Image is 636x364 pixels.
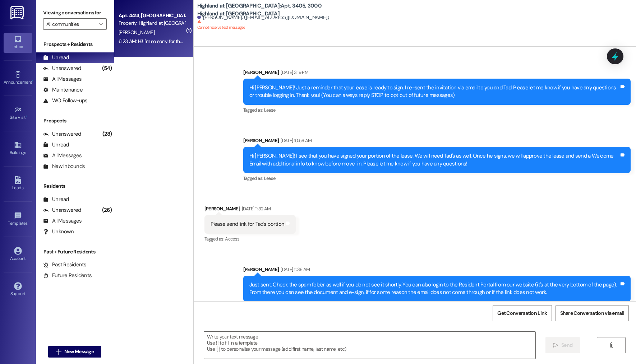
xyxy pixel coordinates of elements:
[43,75,82,83] div: All Messages
[43,54,69,61] div: Unread
[10,6,25,19] img: ResiDesk Logo
[43,217,82,225] div: All Messages
[225,236,239,242] span: Access
[101,129,114,140] div: (28)
[43,97,87,104] div: WO Follow-ups
[279,137,312,144] div: [DATE] 10:59 AM
[36,117,114,125] div: Prospects
[249,84,619,99] div: Hi [PERSON_NAME]! Just a reminder that your lease is ready to sign. I re-sent the invitation via ...
[100,205,114,216] div: (26)
[204,234,296,244] div: Tagged as:
[264,107,276,113] span: Lease
[197,2,341,18] b: Highland at [GEOGRAPHIC_DATA]: Apt. 3405, 3000 Highland at [GEOGRAPHIC_DATA]
[545,337,580,353] button: Send
[561,341,572,349] span: Send
[99,21,103,27] i: 
[43,152,82,159] div: All Messages
[43,163,85,170] div: New Inbounds
[43,86,83,94] div: Maintenance
[240,205,271,213] div: [DATE] 11:32 AM
[43,65,81,72] div: Unanswered
[43,141,69,149] div: Unread
[279,266,310,273] div: [DATE] 11:36 AM
[119,19,185,27] div: Property: Highland at [GEOGRAPHIC_DATA]
[243,69,631,79] div: [PERSON_NAME]
[64,348,94,355] span: New Message
[43,196,69,203] div: Unread
[243,137,631,147] div: [PERSON_NAME]
[243,266,631,276] div: [PERSON_NAME]
[4,139,32,158] a: Buildings
[48,346,101,358] button: New Message
[609,342,614,348] i: 
[100,63,114,74] div: (54)
[560,309,624,317] span: Share Conversation via email
[243,105,631,115] div: Tagged as:
[4,33,32,52] a: Inbox
[28,220,29,225] span: •
[36,248,114,256] div: Past + Future Residents
[553,342,558,348] i: 
[243,173,631,183] div: Tagged as:
[119,38,373,45] div: 6:23 AM: Hi! I'm so sorry for the delay in my response! I think I arrived around 2:15 on 9/10 and...
[43,7,107,18] label: Viewing conversations for
[43,130,81,138] div: Unanswered
[43,206,81,214] div: Unanswered
[36,41,114,48] div: Prospects + Residents
[32,79,33,84] span: •
[197,14,329,21] div: [PERSON_NAME]. ([EMAIL_ADDRESS][DOMAIN_NAME])
[43,228,74,235] div: Unknown
[56,349,61,355] i: 
[556,305,629,321] button: Share Conversation via email
[4,280,32,299] a: Support
[249,281,619,297] div: Just sent. Check the spam folder as well if you do not see it shortly. You can also login to the ...
[211,220,285,228] div: Please send link for Tad's portion
[4,174,32,193] a: Leads
[493,305,552,321] button: Get Conversation Link
[26,114,27,119] span: •
[279,69,308,76] div: [DATE] 3:19 PM
[249,152,619,168] div: Hi [PERSON_NAME]! I see that you have signed your portion of the lease. We will need Tad's as wel...
[264,175,276,181] span: Lease
[119,29,155,36] span: [PERSON_NAME]
[43,272,92,279] div: Future Residents
[4,210,32,229] a: Templates •
[4,104,32,123] a: Site Visit •
[204,205,296,215] div: [PERSON_NAME]
[197,19,245,30] sup: Cannot receive text messages
[119,12,185,19] div: Apt. 4414, [GEOGRAPHIC_DATA] at [GEOGRAPHIC_DATA]
[497,309,547,317] span: Get Conversation Link
[36,182,114,190] div: Residents
[43,261,87,269] div: Past Residents
[4,245,32,264] a: Account
[46,18,95,30] input: All communities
